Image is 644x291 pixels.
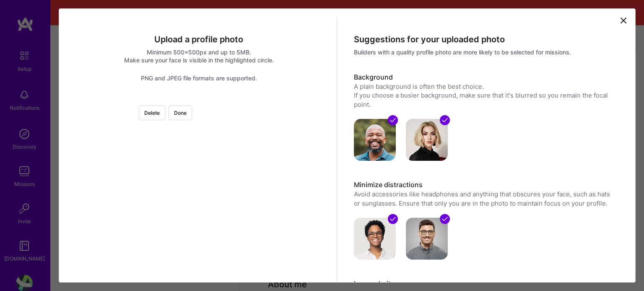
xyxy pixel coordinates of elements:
div: PNG and JPEG file formats are supported. [68,74,330,82]
img: avatar [354,119,396,161]
div: Minimum 500x500px and up to 5MB. [68,48,330,56]
div: Builders with a quality profile photo are more likely to be selected for missions. [354,48,617,56]
img: avatar [354,218,396,260]
img: avatar [406,119,448,161]
button: Delete [139,106,165,120]
div: Upload a profile photo [68,34,330,45]
div: Make sure your face is visible in the highlighted circle. [68,56,330,64]
div: A plain background is often the best choice. [354,82,617,91]
button: Done [169,106,192,120]
h3: Image clarity [354,279,617,288]
p: Avoid accessories like headphones and anything that obscures your face, such as hats or sunglasse... [354,190,617,208]
img: avatar [406,218,448,260]
h3: Background [354,73,617,82]
div: If you choose a busier background, make sure that it's blurred so you remain the focal point. [354,91,617,109]
h3: Minimize distractions [354,180,617,190]
div: Suggestions for your uploaded photo [354,34,617,45]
